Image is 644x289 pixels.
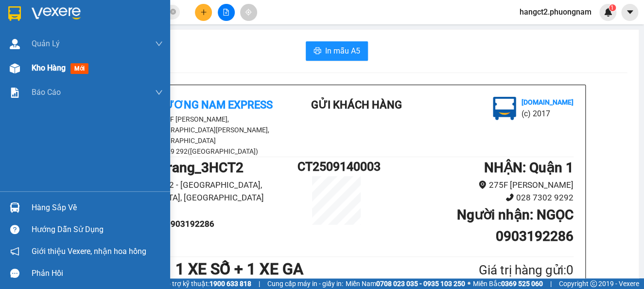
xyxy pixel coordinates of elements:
h1: 1 XE SỐ + 1 XE GA [175,257,431,281]
span: down [155,40,163,48]
button: printerIn mẫu A5 [306,41,368,61]
strong: 0369 525 060 [501,280,543,288]
button: plus [195,4,212,21]
h1: CT2509140003 [297,157,376,176]
button: file-add [218,4,235,21]
span: Giới thiệu Vexere, nhận hoa hồng [32,245,146,257]
img: logo-vxr [8,6,21,21]
span: caret-down [626,8,634,17]
span: Hỗ trợ kỹ thuật: [162,278,251,289]
b: Phương Nam Express [12,63,53,126]
li: 1900 6519 - 0911 729 292([GEOGRAPHIC_DATA]) [100,146,275,157]
span: 1 [610,4,614,11]
span: aim [245,9,252,16]
b: [DOMAIN_NAME] [82,37,134,45]
img: warehouse-icon [10,39,20,49]
img: logo.jpg [105,12,129,36]
span: question-circle [10,225,19,234]
span: file-add [223,9,229,16]
span: Miền Bắc [473,278,543,289]
span: phone [505,193,514,201]
div: Hướng dẫn sử dụng [32,222,163,237]
div: Giá trị hàng gửi: 0 [431,260,573,280]
li: (c) 2017 [521,108,573,120]
li: (c) 2017 [82,46,134,58]
li: 275F [PERSON_NAME] [376,179,574,192]
b: Gửi khách hàng [311,99,402,111]
li: 275F [PERSON_NAME], [GEOGRAPHIC_DATA][PERSON_NAME], [GEOGRAPHIC_DATA] [100,114,275,146]
li: 02583525657 [100,204,297,217]
strong: 0708 023 035 - 0935 103 250 [376,280,465,288]
span: close-circle [170,8,176,17]
span: plus [200,9,207,16]
span: printer [313,47,321,56]
sup: 1 [609,4,616,11]
span: mới [70,63,88,74]
span: | [550,278,552,289]
button: caret-down [621,4,638,21]
span: hangct2.phuongnam [512,6,599,18]
span: Báo cáo [32,86,61,98]
img: warehouse-icon [10,63,20,73]
img: icon-new-feature [604,8,612,17]
span: environment [478,181,487,189]
span: message [10,269,19,278]
b: [DOMAIN_NAME] [521,98,573,106]
span: Cung cấp máy in - giấy in: [267,278,343,289]
img: solution-icon [10,88,20,98]
button: aim [240,4,257,21]
b: GỬI : Nha Trang_3HCT2 [100,160,244,176]
span: notification [10,247,19,256]
b: Người nhận : NGỌC 0903192286 [456,207,573,244]
strong: 1900 633 818 [209,280,251,288]
span: Kho hàng [32,63,66,72]
span: close-circle [170,9,176,15]
img: warehouse-icon [10,202,20,213]
span: down [155,89,163,96]
img: logo.jpg [493,97,516,120]
li: 028 7302 9292 [376,191,574,204]
span: In mẫu A5 [325,45,360,57]
span: copyright [590,280,597,287]
li: 3H chung cư CT2 - [GEOGRAPHIC_DATA], [GEOGRAPHIC_DATA], [GEOGRAPHIC_DATA] [100,179,297,204]
div: Phản hồi [32,266,163,281]
span: Quản Lý [32,37,60,50]
b: Gửi khách hàng [60,14,96,60]
span: Miền Nam [346,278,465,289]
b: Phương Nam Express [150,99,273,111]
b: NHẬN : Quận 1 [484,160,573,176]
div: Hàng sắp về [32,200,163,215]
span: | [259,278,260,289]
span: ⚪️ [468,282,470,286]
